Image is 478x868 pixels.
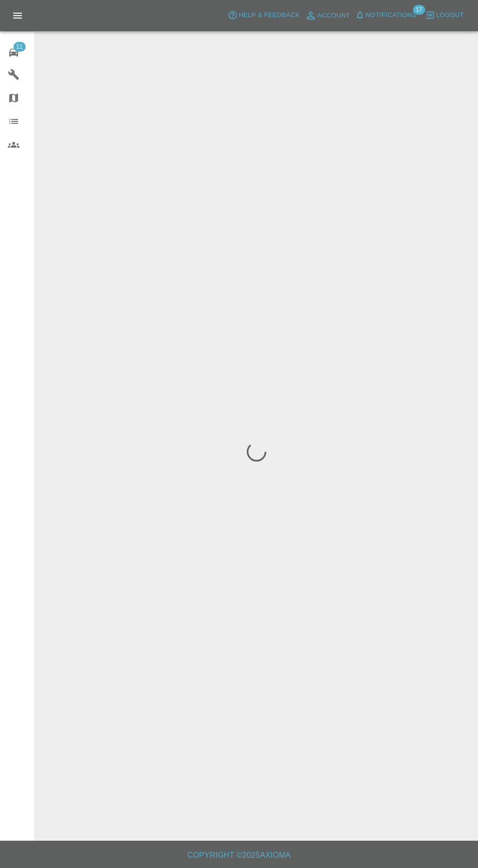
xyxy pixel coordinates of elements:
a: Account [302,8,353,23]
button: Logout [423,8,466,23]
span: 17 [413,5,425,15]
span: Help & Feedback [239,10,299,21]
span: Logout [436,10,464,21]
span: Account [318,10,350,21]
h6: Copyright © 2025 Axioma [8,849,470,862]
button: Notifications [353,8,419,23]
button: Help & Feedback [225,8,302,23]
span: Notifications [366,10,417,21]
button: Open drawer [6,4,29,27]
span: 11 [13,42,25,52]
